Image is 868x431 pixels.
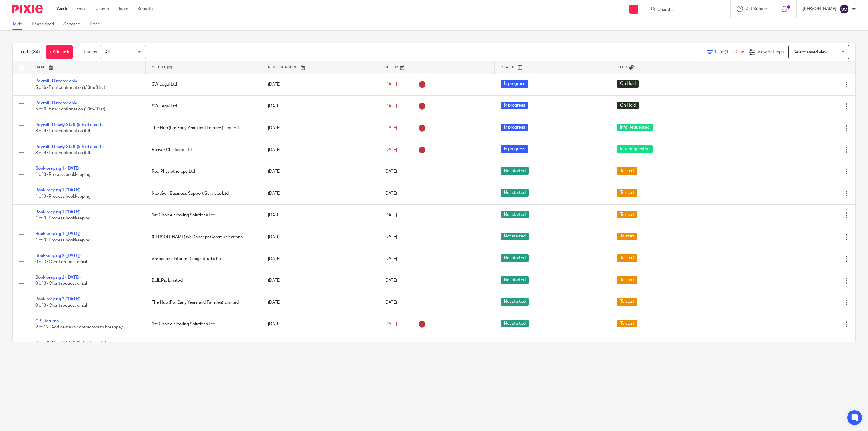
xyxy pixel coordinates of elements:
td: [DATE] [262,270,378,292]
td: Beaver Childcare Ltd [146,139,262,161]
td: [DATE] [262,313,378,335]
span: In progress [501,80,528,88]
span: Info Requested [617,124,653,131]
td: [DATE] [262,335,378,357]
a: Bookkeeping 2 ([DATE]) [35,297,81,301]
span: 2 of 12 · Add new sub contractors to Freshpay [35,325,123,329]
td: [DATE] [262,183,378,204]
span: To start [617,254,637,262]
span: [DATE] [384,148,397,152]
a: Bookkeeping 1 ([DATE]) [35,210,81,214]
span: 0 of 3 · Client request email [35,282,87,286]
span: Not started [501,298,529,306]
span: In progress [501,145,528,153]
span: All [105,50,110,54]
a: CIS Returns [35,319,59,323]
span: To start [617,233,637,240]
td: DellaPip Limited [146,270,262,292]
a: Done [90,18,105,30]
span: 0 of 3 · Client request email [35,260,87,264]
td: [DATE] [262,117,378,139]
span: [DATE] [384,278,397,283]
span: 1 of 3 · Process bookkeeping [35,194,90,199]
td: Shropshire Interior Design Studio Ltd [146,248,262,270]
span: Not started [501,189,529,197]
td: The Hub (For Early Years and Families) Limited [146,117,262,139]
td: 1st Choice Flooring Solutions Ltd [146,313,262,335]
span: To start [617,298,637,306]
span: Info Requested [617,145,653,153]
span: In progress [501,124,528,131]
td: [PERSON_NAME] t/a Concept Communications [146,226,262,248]
span: View Settings [758,50,784,54]
td: [DATE] [262,226,378,248]
span: To start [617,189,637,197]
input: Search [657,7,712,13]
span: [DATE] [384,169,397,174]
span: Waiting for signature [617,342,663,349]
td: The Hub (For Early Years and Families) Limited [146,292,262,313]
a: To do [12,18,27,30]
span: 8 of 9 · Final confirmation (5th) [35,151,93,155]
span: On Hold [617,102,639,109]
span: Not started [501,320,529,327]
a: Payroll - Director only [35,79,77,83]
p: [PERSON_NAME] [803,6,836,12]
td: [DATE] [262,248,378,270]
span: 5 of 6 · Final confirmation (30th/31st) [35,107,105,111]
span: Not started [501,211,529,218]
span: Not started [501,233,529,240]
span: 0 of 3 · Client request email [35,303,87,308]
span: 1 of 3 · Process bookkeeping [35,238,90,242]
a: Payroll - Director only [35,101,77,105]
span: [DATE] [384,191,397,196]
span: [DATE] [384,235,397,239]
span: [DATE] [384,82,397,87]
td: SW Legal Ltd [146,95,262,117]
a: Work [56,6,67,12]
td: Red Physiotherapy Ltd [146,161,262,183]
img: svg%3E [839,4,849,14]
a: Payroll - Hourly Staff (15th of month) [35,341,106,345]
a: Payroll - Hourly Staff (5th of month) [35,123,104,127]
span: Tags [617,66,627,69]
span: In progress [501,102,528,109]
a: Clear [734,50,744,54]
td: Sandwell Home Care 24/7 Ltd [146,335,262,357]
a: Payroll - Hourly Staff (5th of month) [35,145,104,149]
p: Due by [84,49,97,55]
span: Filter [715,50,734,54]
span: In progress [501,342,528,349]
td: [DATE] [262,95,378,117]
td: [DATE] [262,205,378,226]
a: Bookkeeping 2 ([DATE]) [35,275,81,280]
span: Get Support [745,7,769,11]
span: [DATE] [384,213,397,217]
span: Select saved view [793,50,827,54]
span: To start [617,211,637,218]
span: [DATE] [384,257,397,261]
span: To start [617,276,637,284]
span: To start [617,320,637,327]
span: (34) [31,49,40,54]
h1: To do [19,49,40,55]
td: 1st Choice Flooring Solutions Ltd [146,205,262,226]
a: Email [76,6,86,12]
span: Not started [501,254,529,262]
span: [DATE] [384,104,397,108]
a: Reports [137,6,153,12]
span: [DATE] [384,322,397,326]
span: 5 of 6 · Final confirmation (30th/31st) [35,85,105,90]
span: 8 of 9 · Final confirmation (5th) [35,129,93,133]
span: [DATE] [384,300,397,305]
img: Pixie [12,5,43,13]
span: To start [617,167,637,175]
a: Reassigned [32,18,59,30]
span: (1) [725,50,730,54]
span: 1 of 3 · Process bookkeeping [35,173,90,177]
span: 1 of 3 · Process bookkeeping [35,216,90,220]
a: Bookkeeping 1 ([DATE]) [35,166,81,171]
a: Bookkeeping 2 ([DATE]) [35,254,81,258]
td: SW Legal Ltd [146,74,262,95]
a: Bookkeeping 1 ([DATE]) [35,232,81,236]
